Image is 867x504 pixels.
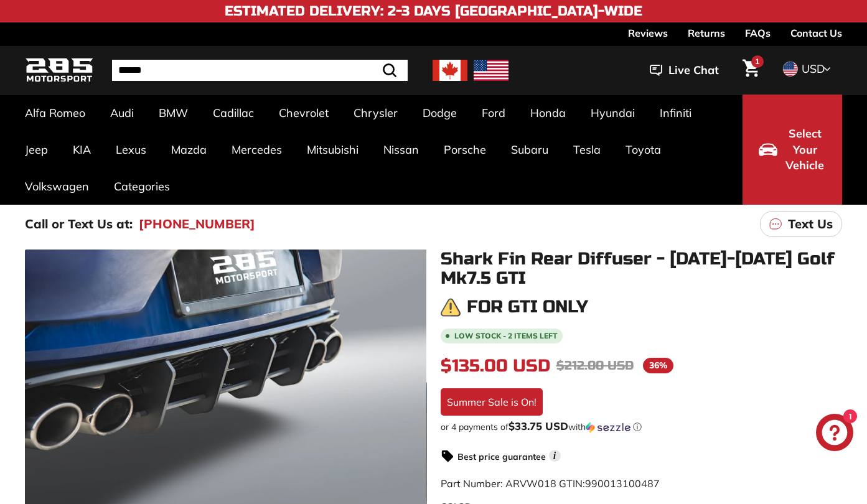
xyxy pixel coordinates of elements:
a: Subaru [499,131,561,168]
div: Summer Sale is On! [441,388,543,416]
a: Lexus [103,131,159,168]
h3: For GTI only [467,297,588,317]
span: 36% [643,358,673,373]
img: Sezzle [586,422,630,433]
a: BMW [146,95,200,131]
span: 990013100487 [585,477,660,490]
span: Part Number: ARVW018 GTIN: [441,477,660,490]
a: Reviews [628,22,668,44]
a: Chrysler [341,95,410,131]
a: Nissan [371,131,431,168]
a: Mitsubishi [294,131,371,168]
a: Audi [98,95,146,131]
a: Cadillac [200,95,266,131]
a: Dodge [410,95,469,131]
a: Honda [518,95,578,131]
span: $33.75 USD [508,419,568,432]
span: Low stock - 2 items left [454,332,558,340]
a: Text Us [760,211,842,237]
a: [PHONE_NUMBER] [139,215,255,233]
span: Select Your Vehicle [784,126,826,174]
h4: Estimated Delivery: 2-3 Days [GEOGRAPHIC_DATA]-Wide [225,4,642,19]
a: Jeep [12,131,60,168]
span: $135.00 USD [441,355,550,376]
a: Ford [469,95,518,131]
a: Porsche [431,131,499,168]
inbox-online-store-chat: Shopify online store chat [812,414,857,454]
strong: Best price guarantee [457,451,546,462]
div: or 4 payments of with [441,421,843,433]
a: FAQs [745,22,771,44]
a: Mercedes [219,131,294,168]
button: Live Chat [634,55,735,86]
a: Volkswagen [12,168,101,205]
span: $212.00 USD [556,358,634,373]
img: Logo_285_Motorsport_areodynamics_components [25,56,93,85]
a: Categories [101,168,182,205]
a: Toyota [613,131,673,168]
span: Live Chat [668,62,719,78]
h1: Shark Fin Rear Diffuser - [DATE]-[DATE] Golf Mk7.5 GTI [441,250,843,288]
button: Select Your Vehicle [743,95,842,205]
p: Call or Text Us at: [25,215,133,233]
a: Alfa Romeo [12,95,98,131]
a: Tesla [561,131,613,168]
a: Chevrolet [266,95,341,131]
input: Search [112,60,408,81]
a: Infiniti [647,95,704,131]
a: KIA [60,131,103,168]
span: USD [802,62,825,76]
a: Mazda [159,131,219,168]
a: Cart [735,49,767,91]
a: Returns [688,22,725,44]
div: or 4 payments of$33.75 USDwithSezzle Click to learn more about Sezzle [441,421,843,433]
img: warning.png [441,297,461,317]
p: Text Us [788,215,833,233]
span: i [549,450,561,462]
a: Hyundai [578,95,647,131]
span: 1 [755,57,759,66]
a: Contact Us [790,22,842,44]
